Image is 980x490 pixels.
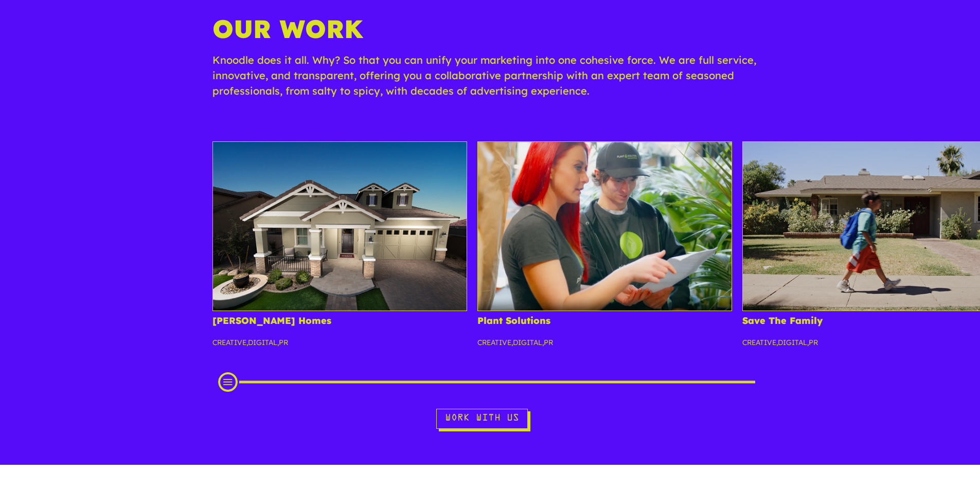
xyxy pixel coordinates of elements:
a: Digital [248,338,277,347]
a: PR [809,338,818,347]
div: Scroll Projects [228,377,753,387]
a: PR [544,338,553,347]
p: , , [477,337,732,356]
a: PR [279,338,288,347]
p: , , [212,337,467,356]
a: Creative [742,338,776,347]
p: Knoodle does it all. Why? So that you can unify your marketing into one cohesive force. We are fu... [212,52,768,109]
a: [PERSON_NAME] Homes [212,315,331,326]
a: Creative [212,338,246,347]
a: Plant Solutions [477,315,550,326]
a: Save The Family [742,315,823,326]
a: Digital [778,338,807,347]
a: Work With Us [436,409,528,429]
h1: Our Work [212,14,768,52]
a: Creative [477,338,511,347]
a: Digital [513,338,542,347]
